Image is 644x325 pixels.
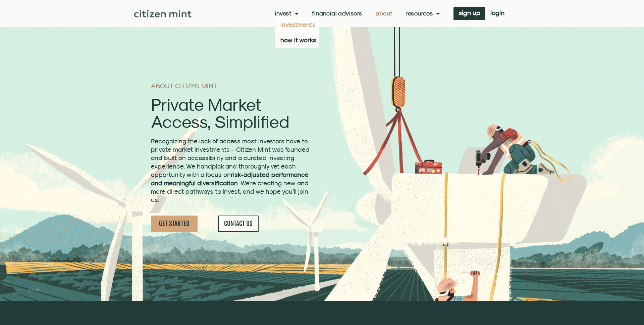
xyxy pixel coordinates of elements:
[151,137,310,203] span: Recognizing the lack of access most investors have to private market investments – Citizen Mint w...
[224,220,253,228] span: CONTACT US
[275,17,319,32] a: investments
[490,10,504,15] span: login
[218,216,259,232] a: CONTACT US
[406,10,440,17] a: Resources
[151,216,198,232] a: GET STARTED
[453,7,485,20] a: sign up
[312,10,362,17] a: Financial Advisors
[159,220,190,228] span: GET STARTED
[275,10,440,17] nav: Menu
[376,10,393,17] a: About
[275,10,299,17] a: Invest
[485,7,509,20] a: login
[151,96,312,130] h2: Private Market Access, Simplified
[151,83,312,89] h1: ABOUT CITIZEN MINT
[134,10,192,17] img: Citizen Mint
[151,171,309,187] strong: risk-adjusted performance and meaningful diversification
[459,10,480,15] span: sign up
[275,17,319,48] ul: Invest
[275,32,319,48] a: how it works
